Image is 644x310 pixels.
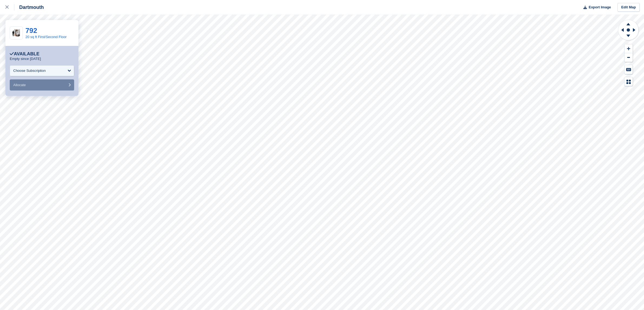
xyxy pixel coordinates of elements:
[25,35,67,39] a: 20 sq ft First/Second Floor
[580,3,611,12] button: Export Image
[14,4,44,11] div: Dartmouth
[10,57,41,61] p: Empty since [DATE]
[625,44,633,53] button: Zoom In
[625,77,633,86] button: Map Legend
[625,53,633,62] button: Zoom Out
[10,28,22,38] img: 20-sqft-unit.jpg
[25,26,37,35] a: 792
[10,79,74,90] button: Allocate
[10,51,39,57] div: Available
[13,83,26,87] span: Allocate
[617,3,640,12] a: Edit Map
[589,5,611,10] span: Export Image
[625,65,633,74] button: Keyboard Shortcuts
[13,68,46,73] div: Choose Subscription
